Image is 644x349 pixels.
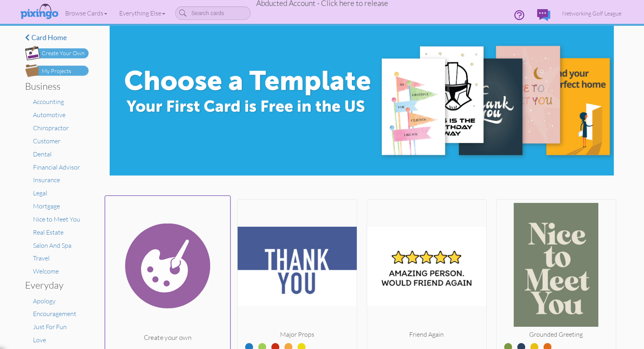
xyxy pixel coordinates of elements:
[33,267,59,275] a: Welcome
[33,137,60,145] a: Customer
[33,310,76,318] a: Encouragement
[497,330,616,339] div: Grounded Greeting
[18,2,60,22] img: pixingo logo
[175,6,251,20] input: Search cards
[25,280,83,290] h3: Everyday
[25,34,89,42] a: Card home
[33,215,80,223] a: Nice to Meet You
[42,49,85,58] div: Create Your Own
[59,3,113,23] a: Browse Cards
[33,241,72,249] a: Salon And Spa
[25,46,89,60] img: create-own-button.png
[25,64,89,77] img: my-projects-button.png
[33,111,66,119] a: Automotive
[33,163,80,171] a: Financial Advisor
[33,254,50,262] a: Travel
[105,332,230,342] div: Create your own
[25,81,83,91] h3: Business
[33,202,60,210] a: Mortgage
[113,3,171,23] a: Everything Else
[105,199,230,332] img: create.svg
[562,10,621,17] span: Networking Golf League
[42,67,71,75] div: My Projects
[367,203,486,330] img: 20241114-001517-5c2bbd06cf65-250.jpg
[537,9,550,21] img: comments.svg
[33,323,67,331] a: Just For Fun
[33,150,52,158] a: Dental
[33,98,64,106] a: Accounting
[33,189,47,197] a: Legal
[110,26,614,175] img: e8896c0d-71ea-4978-9834-e4f545c8bf84.jpg
[33,228,64,236] a: Real Estate
[238,330,357,339] div: Major Props
[33,297,56,305] a: Apology
[497,203,616,330] img: 20250527-043541-0b2d8b8e4674-250.jpg
[33,176,60,184] a: Insurance
[238,203,357,330] img: 20250716-161921-cab435a0583f-250.jpg
[556,3,627,23] a: Networking Golf League
[33,336,46,344] a: Love
[33,124,69,132] a: Chiropractor
[367,330,486,339] div: Friend Again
